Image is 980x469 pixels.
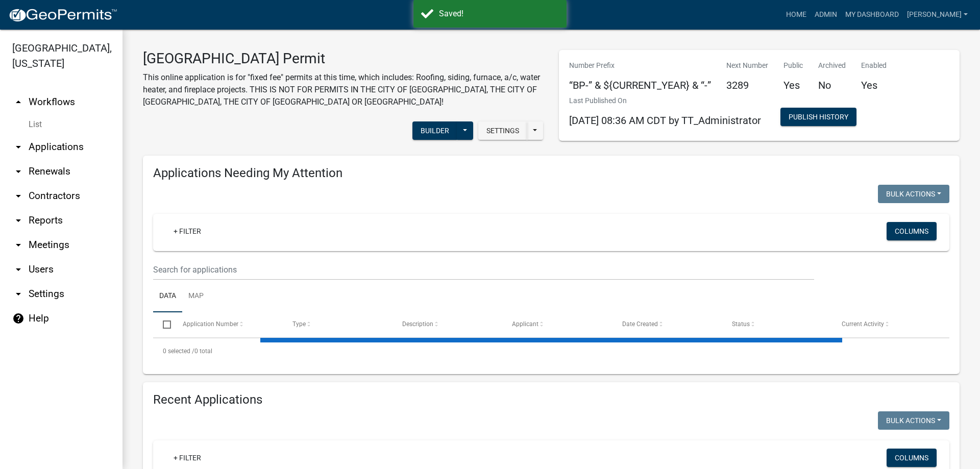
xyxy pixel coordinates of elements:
[439,8,559,20] div: Saved!
[12,214,24,227] i: arrow_drop_down
[292,320,306,328] span: Type
[12,141,24,153] i: arrow_drop_down
[165,449,209,467] a: + Filter
[818,60,846,71] p: Archived
[153,338,949,364] div: 0 total
[782,5,811,24] a: Home
[861,60,887,71] p: Enabled
[143,71,544,108] p: This online application is for "fixed fee" permits at this time, which includes: Roofing, siding,...
[732,320,750,328] span: Status
[861,79,887,91] h5: Yes
[153,166,949,181] h4: Applications Needing My Attention
[818,79,846,91] h5: No
[143,50,544,67] h3: [GEOGRAPHIC_DATA] Permit
[569,114,761,127] span: [DATE] 08:36 AM CDT by TT_Administrator
[502,312,612,337] datatable-header-cell: Applicant
[478,121,527,140] button: Settings
[163,348,194,355] span: 0 selected /
[622,320,658,328] span: Date Created
[12,288,24,300] i: arrow_drop_down
[887,222,937,240] button: Columns
[569,95,761,106] p: Last Published On
[780,108,856,126] button: Publish History
[722,312,832,337] datatable-header-cell: Status
[878,411,949,430] button: Bulk Actions
[783,79,803,91] h5: Yes
[726,60,768,71] p: Next Number
[842,320,884,328] span: Current Activity
[153,280,182,313] a: Data
[512,320,538,328] span: Applicant
[811,5,841,24] a: Admin
[12,165,24,178] i: arrow_drop_down
[903,5,972,24] a: [PERSON_NAME]
[878,185,949,203] button: Bulk Actions
[569,79,711,91] h5: “BP-” & ${CURRENT_YEAR} & “-”
[153,259,814,280] input: Search for applications
[283,312,393,337] datatable-header-cell: Type
[887,449,937,467] button: Columns
[402,320,433,328] span: Description
[726,79,768,91] h5: 3289
[412,121,457,140] button: Builder
[783,60,803,71] p: Public
[569,60,711,71] p: Number Prefix
[12,263,24,276] i: arrow_drop_down
[393,312,502,337] datatable-header-cell: Description
[173,312,282,337] datatable-header-cell: Application Number
[12,239,24,251] i: arrow_drop_down
[153,312,173,337] datatable-header-cell: Select
[165,222,209,240] a: + Filter
[182,280,210,313] a: Map
[12,96,24,108] i: arrow_drop_up
[780,114,856,122] wm-modal-confirm: Workflow Publish History
[612,312,722,337] datatable-header-cell: Date Created
[12,312,24,325] i: help
[12,190,24,202] i: arrow_drop_down
[832,312,942,337] datatable-header-cell: Current Activity
[841,5,903,24] a: My Dashboard
[183,320,238,328] span: Application Number
[153,392,949,407] h4: Recent Applications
